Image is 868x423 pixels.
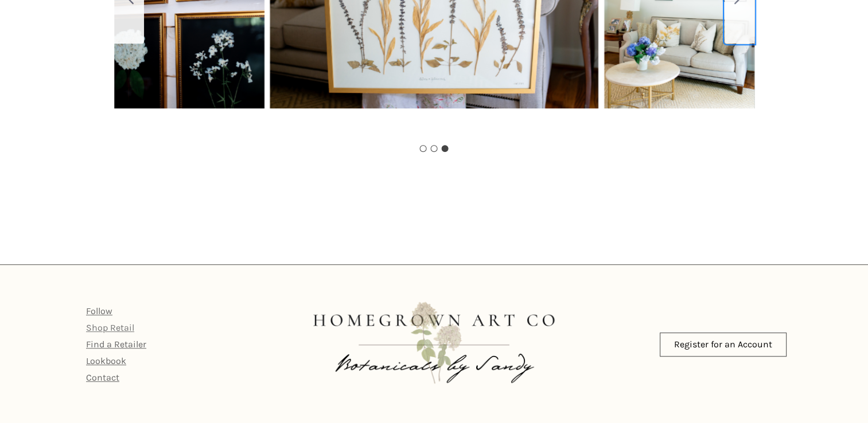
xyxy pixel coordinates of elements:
[420,145,427,152] button: Go to slide 1
[86,372,119,383] a: Contact
[660,332,787,357] a: Register for an Account
[431,145,438,152] button: Go to slide 2
[86,322,134,333] a: Shop Retail
[86,305,112,316] a: Follow
[86,355,126,366] a: Lookbook
[86,339,146,350] a: Find a Retailer
[442,145,449,152] button: Go to slide 3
